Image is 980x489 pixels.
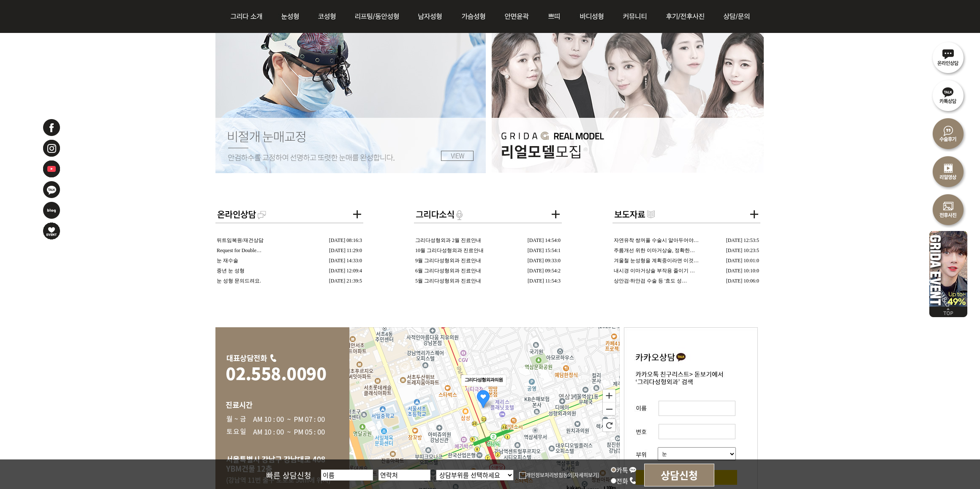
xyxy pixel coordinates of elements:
img: 카톡상담 [929,76,967,114]
img: 카카오톡 [42,180,61,199]
a: 그리다성형외과 2월 진료안내 [415,237,481,243]
button: 확대 [602,388,616,402]
a: Request for Double… [217,247,261,253]
img: 리얼영상 [929,152,967,190]
img: 위로가기 [929,307,967,317]
a: 9월 그리다성형외과 진료안내 [415,258,481,264]
img: kakao_icon.png [629,466,637,473]
a: [DATE] 10:23:5 [726,247,759,253]
a: [DATE] 09:54:2 [528,268,561,274]
span: 축소 [603,403,615,416]
img: call_icon.png [629,477,637,484]
a: [DATE] 12:09:4 [329,268,362,274]
img: 페이스북 [42,118,61,137]
img: main_notice.jpg [414,205,562,223]
a: [DATE] 21:39:5 [329,278,362,284]
img: 네이버블로그 [42,201,61,220]
span: 초기화 [603,419,615,432]
input: 연락처 [378,470,430,481]
span: 빠른 상담신청 [266,470,311,481]
a: [DATE] 09:33:0 [528,258,561,264]
a: [DATE] 15:54:1 [528,247,561,253]
a: 눈 성형 문의드려요. [217,278,261,284]
span: 확대 [603,389,615,402]
a: 주름개선 위한 이마거상술, 정확한… [614,247,695,253]
a: 내시경 이마거상술 부작용 줄이기 … [614,268,695,274]
a: [DATE] 10:10:0 [726,268,759,274]
img: 이벤트 [929,228,967,307]
a: 그리다성형외과의원 [461,375,506,386]
a: [DATE] 10:01:0 [726,258,759,264]
a: 눈 재수술 [217,258,238,264]
button: 초기화 [602,418,616,432]
a: [DATE] 14:54:0 [528,237,561,243]
a: 자연유착 쌍꺼풀 수술시 알아두어야… [614,237,699,243]
img: main_counsel.jpg [215,205,363,223]
a: [DATE] 11:54:3 [528,278,561,284]
a: 상안검·하안검 수술 등 '효도 성… [614,278,687,284]
input: 카톡 [611,467,616,473]
input: 이름 [321,470,373,481]
a: [DATE] 08:16:3 [329,237,362,243]
a: [자세히보기] [572,471,599,478]
a: [DATE] 12:53:5 [726,237,759,243]
img: checkbox.png [519,472,526,479]
label: 카톡 [611,465,637,474]
a: [DATE] 11:29:0 [329,247,362,253]
img: main_news.jpg [612,205,760,223]
input: 전화 [611,478,616,484]
a: 6월 그리다성형외과 진료안내 [415,268,481,274]
img: 이벤트 [42,222,61,240]
a: 겨울철 눈성형을 계획중이라면 이것… [614,258,699,264]
a: [DATE] 10:06:0 [726,278,759,284]
a: 5월 그리다성형외과 진료안내 [415,278,481,284]
a: [DATE] 14:33:0 [329,258,362,264]
a: 10월 그리다성형외과 진료안내 [415,247,484,253]
img: 인스타그램 [42,139,61,158]
a: 뒤트임복원/재건상담 [217,237,264,243]
img: 수술전후사진 [929,190,967,228]
button: 축소 [602,402,616,416]
img: 유투브 [42,160,61,178]
a: 중년 눈 성형 [217,268,245,274]
input: 상담신청 [644,464,714,486]
label: 개인정보처리방침동의 [519,471,572,478]
img: 온라인상담 [929,38,967,76]
label: 전화 [611,476,637,485]
img: 수술후기 [929,114,967,152]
